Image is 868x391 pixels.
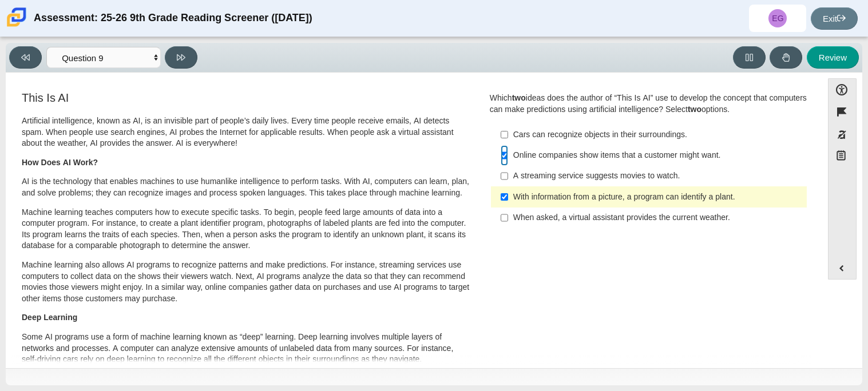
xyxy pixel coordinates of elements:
h3: This Is AI [22,91,471,104]
button: Open Accessibility Menu [828,78,857,101]
p: AI is the technology that enables machines to use humanlike intelligence to perform tasks. With A... [22,176,471,198]
b: Deep Learning [22,312,77,322]
button: Review [807,46,859,69]
div: A streaming service suggests movies to watch. [513,170,802,182]
p: Machine learning also allows AI programs to recognize patterns and make predictions. For instance... [22,260,471,304]
button: Toggle response masking [828,123,857,146]
div: Cars can recognize objects in their surroundings. [513,129,802,141]
button: Notepad [828,146,857,169]
p: Some AI programs use a form of machine learning known as “deep” learning. Deep learning involves ... [22,332,471,365]
span: EG [772,14,783,22]
button: Flag item [828,101,857,123]
button: Expand menu. Displays the button labels. [829,257,856,279]
div: With information from a picture, a program can identify a plant. [513,191,802,203]
div: Online companies show items that a customer might want. [513,150,802,161]
b: two [688,104,701,114]
div: Assessment: 25-26 9th Grade Reading Screener ([DATE]) [34,5,312,32]
b: How Does AI Work? [22,157,98,167]
p: Machine learning teaches computers how to execute specific tasks. To begin, people feed large amo... [22,207,471,252]
div: When asked, a virtual assistant provides the current weather. [513,212,802,224]
b: two [512,93,526,103]
div: Which ideas does the author of “This Is AI” use to develop the concept that computers can make pr... [490,93,808,115]
a: Carmen School of Science & Technology [5,21,29,31]
button: Raise Your Hand [770,46,802,69]
p: Artificial intelligence, known as AI, is an invisible part of people’s daily lives. Every time pe... [22,115,471,149]
div: Assessment items [11,78,817,364]
a: Exit [811,7,858,30]
img: Carmen School of Science & Technology [5,5,29,29]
